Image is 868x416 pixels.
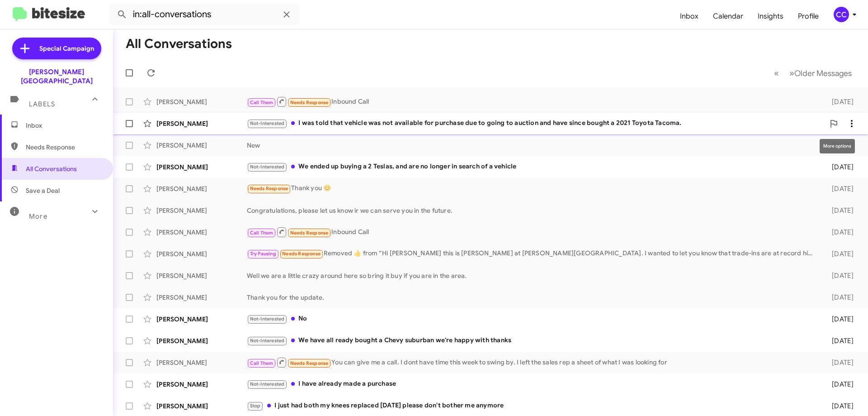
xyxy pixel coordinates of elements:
span: Call Them [250,230,274,236]
div: [PERSON_NAME] [156,380,247,389]
div: Inbound Call [247,226,817,238]
a: Calendar [706,3,750,29]
span: Call Them [250,100,274,105]
span: Labels [29,100,55,108]
div: [PERSON_NAME] [156,97,247,106]
div: We have all ready bought a Chevy suburban we're happy with thanks [247,335,817,346]
div: [DATE] [817,206,861,215]
div: I was told that vehicle was not available for purchase due to going to auction and have since bou... [247,118,825,129]
div: Well we are a little crazy around here so bring it buy if you are in the area. [247,271,817,280]
div: [DATE] [817,163,861,172]
div: [DATE] [817,97,861,106]
span: Inbox [26,121,103,130]
div: [PERSON_NAME] [156,228,247,237]
span: Not-Interested [250,381,285,387]
span: All Conversations [26,164,77,173]
span: Save a Deal [26,186,60,195]
div: [DATE] [817,228,861,237]
div: I have already made a purchase [247,379,817,389]
div: [PERSON_NAME] [156,402,247,411]
button: Next [784,64,857,82]
div: You can give me a call. I dont have time this week to swing by. I left the sales rep a sheet of w... [247,357,817,368]
span: Needs Response [290,360,329,366]
a: Inbox [673,3,706,29]
div: [PERSON_NAME] [156,184,247,193]
a: Insights [750,3,791,29]
div: [DATE] [817,380,861,389]
span: Not-Interested [250,164,285,170]
div: No [247,314,817,324]
span: Call Them [250,360,274,366]
div: [DATE] [817,336,861,345]
div: We ended up buying a 2 Teslas, and are no longer in search of a vehicle [247,162,817,172]
span: Not-Interested [250,338,285,344]
div: [DATE] [817,293,861,302]
span: Stop [250,403,261,409]
span: Older Messages [794,68,852,78]
div: [PERSON_NAME] [156,315,247,324]
div: [DATE] [817,315,861,324]
div: More options [820,139,855,153]
div: [DATE] [817,358,861,367]
span: Needs Response [282,251,321,257]
span: Not-Interested [250,316,285,322]
button: Previous [769,64,784,82]
div: [PERSON_NAME] [156,141,247,150]
span: More [29,212,47,220]
div: [PERSON_NAME] [156,206,247,215]
button: CC [826,7,858,22]
div: Removed ‌👍‌ from “ Hi [PERSON_NAME] this is [PERSON_NAME] at [PERSON_NAME][GEOGRAPHIC_DATA]. I wa... [247,249,817,259]
span: Try Pausing [250,251,276,257]
div: CC [834,7,849,22]
div: Congratulations, please let us know ir we can serve you in the future. [247,206,817,215]
div: Thank you for the update. [247,293,817,302]
input: Search [109,4,299,25]
div: [PERSON_NAME] [156,163,247,172]
div: [DATE] [817,271,861,280]
span: Special Campaign [39,44,94,53]
div: I just had both my knees replaced [DATE] please don't bother me anymore [247,401,817,411]
span: Needs Response [290,230,329,236]
div: Thank you 😊 [247,183,817,194]
nav: Page navigation example [769,64,857,82]
span: « [774,67,779,79]
span: Needs Response [290,100,329,105]
span: Needs Response [250,186,288,191]
div: [PERSON_NAME] [156,336,247,345]
div: [PERSON_NAME] [156,358,247,367]
div: [DATE] [817,402,861,411]
a: Profile [791,3,826,29]
div: [DATE] [817,184,861,193]
span: Needs Response [26,143,103,152]
div: [PERSON_NAME] [156,119,247,128]
div: [PERSON_NAME] [156,249,247,258]
div: [DATE] [817,249,861,258]
div: Inbound Call [247,96,817,107]
div: [PERSON_NAME] [156,271,247,280]
h1: All Conversations [126,37,232,51]
div: [PERSON_NAME] [156,293,247,302]
a: Special Campaign [12,38,101,59]
div: New [247,141,817,150]
span: Not-Interested [250,120,285,126]
span: » [789,67,794,79]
